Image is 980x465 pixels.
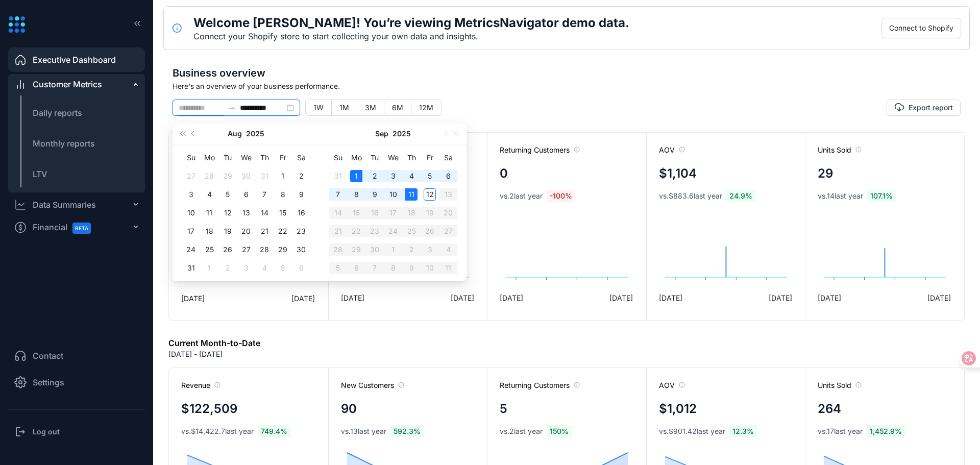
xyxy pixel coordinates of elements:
[726,190,755,202] span: 24.9 %
[881,18,961,38] button: Connect to Shopify
[277,170,289,182] div: 1
[313,103,324,112] span: 1W
[200,240,218,259] td: 2025-08-25
[181,400,237,418] h4: $122,509
[104,60,112,68] img: tab_keywords_by_traffic_grey.svg
[292,204,310,222] td: 2025-08-16
[659,292,682,303] span: [DATE]
[365,103,376,112] span: 3M
[33,376,64,388] span: Settings
[182,149,200,167] th: Su
[818,400,841,418] h4: 264
[255,240,274,259] td: 2025-08-28
[258,243,271,256] div: 28
[347,167,365,185] td: 2025-09-01
[218,259,237,277] td: 2025-09-02
[255,259,274,277] td: 2025-09-04
[341,426,386,436] span: vs. 13 last year
[222,225,234,237] div: 19
[390,425,424,437] span: 592.3 %
[203,225,215,237] div: 18
[255,149,274,167] th: Th
[240,170,252,182] div: 30
[295,188,307,201] div: 9
[402,185,421,204] td: 2025-09-11
[365,149,384,167] th: Tu
[115,61,168,68] div: 关键词（按流量）
[33,54,116,66] span: Executive Dashboard
[240,262,252,274] div: 3
[203,170,215,182] div: 28
[237,149,255,167] th: We
[33,427,60,437] h3: Log out
[292,240,310,259] td: 2025-08-30
[168,337,260,349] h6: Current Month-to-Date
[193,15,629,31] h5: Welcome [PERSON_NAME]! You’re viewing MetricsNavigator demo data.
[168,349,223,359] p: [DATE] - [DATE]
[182,167,200,185] td: 2025-07-27
[200,185,218,204] td: 2025-08-04
[274,222,292,240] td: 2025-08-22
[392,103,403,112] span: 6M
[218,240,237,259] td: 2025-08-26
[218,222,237,240] td: 2025-08-19
[347,185,365,204] td: 2025-09-08
[887,100,961,116] button: Export report
[274,240,292,259] td: 2025-08-29
[393,124,411,144] button: 2025
[292,259,310,277] td: 2025-09-06
[258,170,271,182] div: 31
[405,170,418,182] div: 4
[339,103,349,112] span: 1M
[255,222,274,240] td: 2025-08-21
[419,103,433,112] span: 12M
[384,149,402,167] th: We
[203,243,215,256] div: 25
[295,225,307,237] div: 23
[185,225,197,237] div: 17
[659,400,697,418] h4: $1,012
[369,188,381,201] div: 9
[867,425,905,437] span: 1,452.9 %
[889,22,953,34] span: Connect to Shopify
[387,188,399,201] div: 10
[341,380,404,390] span: New Customers
[402,149,421,167] th: Th
[818,292,841,303] span: [DATE]
[200,167,218,185] td: 2025-07-28
[818,426,863,436] span: vs. 17 last year
[274,204,292,222] td: 2025-08-15
[659,191,722,201] span: vs. $883.6 last year
[387,170,399,182] div: 3
[218,185,237,204] td: 2025-08-05
[246,124,264,144] button: 2025
[181,293,205,304] span: [DATE]
[769,292,792,303] span: [DATE]
[203,188,215,201] div: 4
[258,425,290,437] span: 749.4 %
[350,170,362,182] div: 1
[182,222,200,240] td: 2025-08-17
[365,185,384,204] td: 2025-09-09
[500,400,507,418] h4: 5
[258,262,271,274] div: 4
[258,188,271,201] div: 7
[341,400,357,418] h4: 90
[277,262,289,274] div: 5
[350,188,362,201] div: 8
[729,425,757,437] span: 12.3 %
[818,380,862,390] span: Units Sold
[228,104,236,112] span: to
[329,149,347,167] th: Su
[291,293,315,304] span: [DATE]
[421,149,439,167] th: Fr
[240,188,252,201] div: 6
[500,145,580,155] span: Returning Customers
[200,204,218,222] td: 2025-08-11
[329,185,347,204] td: 2025-09-07
[659,164,697,183] h4: $1,104
[332,170,344,182] div: 31
[329,167,347,185] td: 2025-08-31
[173,81,961,91] span: Here's an overview of your business performance.
[659,145,685,155] span: AOV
